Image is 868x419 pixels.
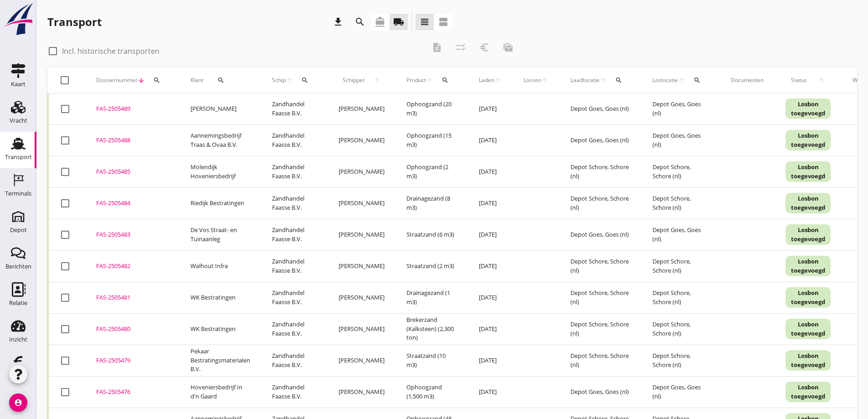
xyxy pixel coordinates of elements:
[180,156,261,187] td: Molendijk Hoveniersbedrijf
[339,76,369,84] span: Schipper
[96,104,169,114] div: FAS-2505489
[180,282,261,313] td: WK Bestratingen
[261,250,328,282] td: Zandhandel Faasse B.V.
[96,325,169,334] div: FAS-2505480
[261,345,328,376] td: Zandhandel Faasse B.V.
[438,16,449,27] i: view_agenda
[11,81,26,87] div: Kaart
[369,77,385,84] i: arrow_upward
[468,124,513,156] td: [DATE]
[642,250,720,282] td: Depot Schore, Schore (nl)
[524,76,541,84] span: Lossen
[786,76,812,84] span: Status
[731,76,764,84] div: Documenten
[468,187,513,219] td: [DATE]
[96,136,169,145] div: FAS-2505488
[570,76,600,84] span: Laadlocatie
[560,187,642,219] td: Depot Schore, Schore (nl)
[395,345,468,376] td: Straatzand (10 m3)
[468,250,513,282] td: [DATE]
[419,16,430,27] i: view_headline
[786,161,831,182] div: Losbon toegevoegd
[190,69,250,91] div: Klant
[333,16,344,27] i: download
[96,356,169,365] div: FAS-2505479
[560,282,642,313] td: Depot Schore, Schore (nl)
[301,77,308,84] i: search
[786,350,831,371] div: Losbon toegevoegd
[261,124,328,156] td: Zandhandel Faasse B.V.
[786,98,831,119] div: Losbon toegevoegd
[328,313,395,345] td: [PERSON_NAME]
[786,193,831,213] div: Losbon toegevoegd
[96,293,169,302] div: FAS-2505481
[468,345,513,376] td: [DATE]
[395,124,468,156] td: Ophoogzand (15 m3)
[642,313,720,345] td: Depot Schore, Schore (nl)
[286,77,293,84] i: arrow_upward
[328,124,395,156] td: [PERSON_NAME]
[328,187,395,219] td: [PERSON_NAME]
[442,77,449,84] i: search
[642,187,720,219] td: Depot Schore, Schore (nl)
[180,345,261,376] td: Pekaar Bestratingsmaterialen B.V.
[786,287,831,308] div: Losbon toegevoegd
[375,16,385,27] i: directions_boat
[642,345,720,376] td: Depot Schore, Schore (nl)
[541,77,549,84] i: arrow_upward
[96,199,169,208] div: FAS-2505484
[261,376,328,408] td: Zandhandel Faasse B.V.
[328,282,395,313] td: [PERSON_NAME]
[642,376,720,408] td: Depot Goes, Goes (nl)
[468,313,513,345] td: [DATE]
[180,376,261,408] td: Hoveniersbedrijf In d'n Gaard
[395,313,468,345] td: Brekerzand (Kalksteen) (2,300 ton)
[96,230,169,239] div: FAS-2505483
[180,187,261,219] td: Riedijk Bestratingen
[96,388,169,397] div: FAS-2505476
[47,15,102,29] div: Transport
[180,219,261,250] td: De Vos Straat- en Tuinaanleg
[560,93,642,125] td: Depot Goes, Goes (nl)
[328,156,395,187] td: [PERSON_NAME]
[10,118,27,124] div: Vracht
[153,77,160,84] i: search
[786,256,831,276] div: Losbon toegevoegd
[9,300,27,306] div: Relatie
[560,124,642,156] td: Depot Goes, Goes (nl)
[494,77,502,84] i: arrow_upward
[2,2,35,36] img: logo-small.a267ee39.svg
[642,93,720,125] td: Depot Goes, Goes (nl)
[138,77,145,84] i: arrow_downward
[96,76,138,84] span: Dossiernummer
[786,224,831,245] div: Losbon toegevoegd
[5,191,31,197] div: Terminals
[395,376,468,408] td: Ophoogzand (1,500 m3)
[786,319,831,339] div: Losbon toegevoegd
[217,77,225,84] i: search
[180,313,261,345] td: WK Bestratingen
[354,16,365,27] i: search
[560,219,642,250] td: Depot Goes, Goes (nl)
[652,76,678,84] span: Loslocatie
[468,156,513,187] td: [DATE]
[560,345,642,376] td: Depot Schore, Schore (nl)
[395,282,468,313] td: Drainagezand (1 m3)
[261,156,328,187] td: Zandhandel Faasse B.V.
[395,156,468,187] td: Ophoogzand (2 m3)
[328,376,395,408] td: [PERSON_NAME]
[96,167,169,176] div: FAS-2505485
[642,219,720,250] td: Depot Goes, Goes (nl)
[786,382,831,402] div: Losbon toegevoegd
[5,154,32,160] div: Transport
[180,250,261,282] td: Walhout Infra
[395,219,468,250] td: Straatzand (6 m3)
[468,376,513,408] td: [DATE]
[62,47,159,56] label: Incl. historische transporten
[693,77,701,84] i: search
[468,93,513,125] td: [DATE]
[96,262,169,271] div: FAS-2505482
[328,250,395,282] td: [PERSON_NAME]
[180,124,261,156] td: Aannemingsbedrijf Traas & Ovaa B.V.
[600,77,607,84] i: arrow_upward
